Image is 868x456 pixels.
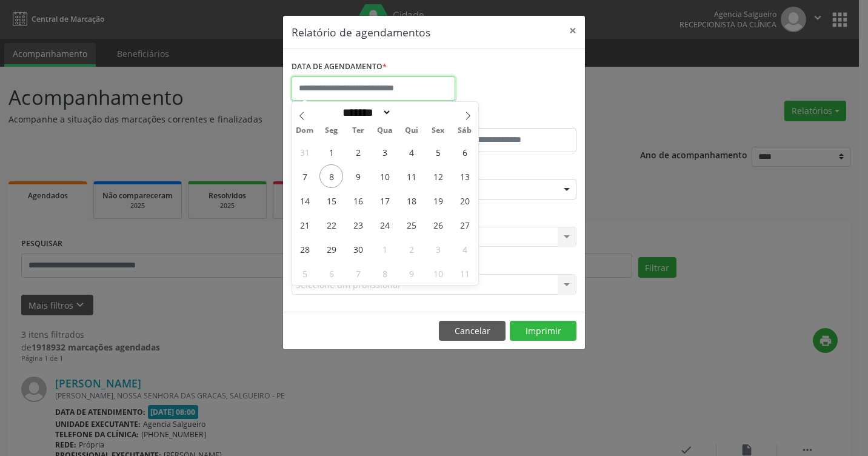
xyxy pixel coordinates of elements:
span: Setembro 1, 2025 [319,140,343,164]
span: Setembro 17, 2025 [373,189,396,212]
span: Setembro 10, 2025 [373,164,396,188]
input: Year [392,106,432,119]
span: Outubro 2, 2025 [399,237,423,261]
span: Outubro 11, 2025 [453,261,476,285]
span: Outubro 10, 2025 [426,261,450,285]
button: Close [561,16,585,45]
span: Setembro 24, 2025 [373,213,396,236]
label: ATÉ [437,109,576,128]
span: Outubro 7, 2025 [346,261,370,285]
span: Qua [372,127,398,135]
span: Dom [292,127,318,135]
span: Setembro 8, 2025 [319,164,343,188]
span: Setembro 15, 2025 [319,189,343,212]
span: Seg [318,127,345,135]
span: Setembro 4, 2025 [399,140,423,164]
span: Setembro 7, 2025 [293,164,316,188]
select: Month [338,106,392,119]
span: Outubro 9, 2025 [399,261,423,285]
span: Setembro 26, 2025 [426,213,450,236]
span: Setembro 3, 2025 [373,140,396,164]
span: Outubro 5, 2025 [293,261,316,285]
span: Setembro 30, 2025 [346,237,370,261]
button: Imprimir [510,321,576,341]
span: Qui [398,127,425,135]
span: Setembro 12, 2025 [426,164,450,188]
span: Sex [425,127,452,135]
span: Setembro 29, 2025 [319,237,343,261]
span: Setembro 5, 2025 [426,140,450,164]
span: Setembro 23, 2025 [346,213,370,236]
span: Setembro 2, 2025 [346,140,370,164]
span: Outubro 6, 2025 [319,261,343,285]
span: Setembro 13, 2025 [453,164,476,188]
span: Setembro 25, 2025 [399,213,423,236]
span: Setembro 20, 2025 [453,189,476,212]
span: Setembro 6, 2025 [453,140,476,164]
label: DATA DE AGENDAMENTO [292,58,387,76]
span: Outubro 8, 2025 [373,261,396,285]
span: Setembro 21, 2025 [293,213,316,236]
span: Setembro 11, 2025 [399,164,423,188]
span: Sáb [452,127,478,135]
span: Setembro 27, 2025 [453,213,476,236]
span: Setembro 9, 2025 [346,164,370,188]
span: Setembro 28, 2025 [293,237,316,261]
span: Setembro 18, 2025 [399,189,423,212]
span: Outubro 3, 2025 [426,237,450,261]
span: Setembro 22, 2025 [319,213,343,236]
h5: Relatório de agendamentos [292,24,430,40]
span: Outubro 4, 2025 [453,237,476,261]
span: Outubro 1, 2025 [373,237,396,261]
span: Setembro 14, 2025 [293,189,316,212]
span: Setembro 19, 2025 [426,189,450,212]
span: Ter [345,127,372,135]
span: Setembro 16, 2025 [346,189,370,212]
button: Cancelar [439,321,506,341]
span: Agosto 31, 2025 [293,140,316,164]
